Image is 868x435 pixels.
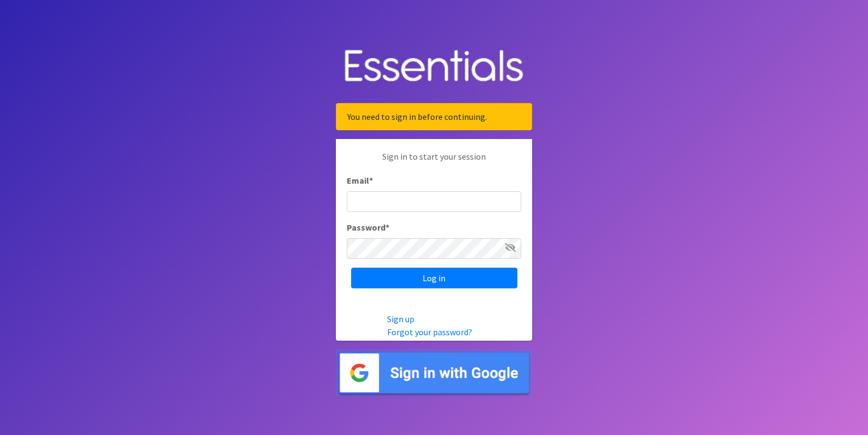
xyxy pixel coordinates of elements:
a: Forgot your password? [387,327,472,337]
abbr: required [369,175,373,186]
div: You need to sign in before continuing. [336,103,532,130]
p: Sign in to start your session [347,150,521,174]
input: Log in [351,268,517,288]
abbr: required [385,222,389,233]
label: Email [347,174,373,187]
a: Sign up [387,313,414,324]
img: Sign in with Google [336,349,532,397]
img: Human Essentials [336,39,532,95]
label: Password [347,221,389,234]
